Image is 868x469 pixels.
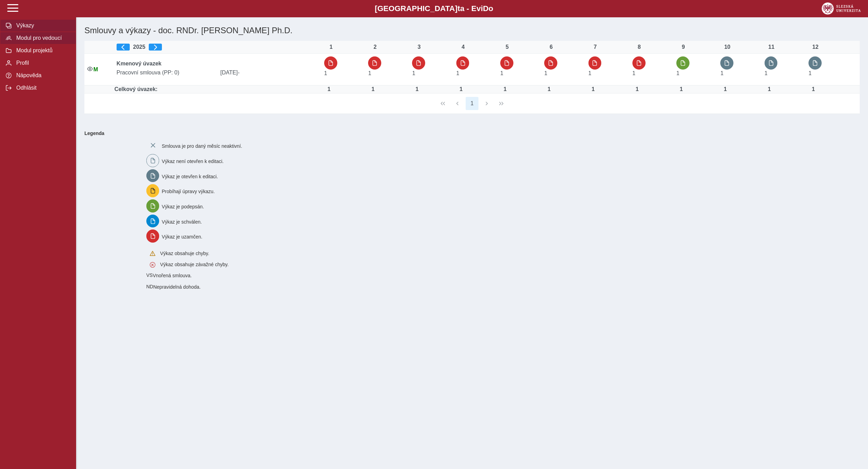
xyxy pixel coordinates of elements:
div: Úvazek : 8 h / den. 40 h / týden. [498,86,512,92]
span: - [238,70,239,75]
span: D [483,4,488,13]
span: Úvazek : 8 h / den. 40 h / týden. [765,70,768,76]
span: Smlouva vnořená do kmene [146,284,153,289]
div: 10 [720,44,734,50]
span: Výkaz je schválen. [162,219,202,224]
span: Úvazek : 8 h / den. 40 h / týden. [720,70,723,76]
div: Úvazek : 8 h / den. 40 h / týden. [630,86,644,92]
span: Úvazek : 8 h / den. 40 h / týden. [632,70,636,76]
div: 4 [456,44,470,50]
div: Úvazek : 8 h / den. 40 h / týden. [542,86,556,92]
div: 1 [324,44,338,50]
span: Probíhají úpravy výkazu. [162,189,214,194]
b: Kmenový úvazek [117,61,162,66]
div: 9 [676,44,690,50]
span: [DATE] [218,70,321,76]
div: Úvazek : 8 h / den. 40 h / týden. [762,86,776,92]
div: 5 [500,44,514,50]
span: Úvazek : 8 h / den. 40 h / týden. [500,70,503,76]
span: Výkaz obsahuje závažné chyby. [160,262,229,267]
div: 11 [765,44,778,50]
h1: Smlouvy a výkazy - doc. RNDr. [PERSON_NAME] Ph.D. [82,23,732,38]
span: t [457,4,460,13]
span: Úvazek : 8 h / den. 40 h / týden. [324,70,327,76]
span: Údaje souhlasí s údaji v Magionu [93,66,98,72]
span: Vnořená smlouva. [153,273,192,278]
span: Výkaz není otevřen k editaci. [162,159,223,164]
i: Smlouva je aktivní [87,66,93,72]
span: Úvazek : 8 h / den. 40 h / týden. [368,70,371,76]
div: Úvazek : 8 h / den. 40 h / týden. [806,86,820,92]
div: 8 [632,44,646,50]
span: Odhlásit [14,85,70,91]
span: o [488,4,493,13]
div: 2 [368,44,382,50]
button: 1 [466,97,479,110]
b: [GEOGRAPHIC_DATA] a - Evi [21,4,847,13]
b: Legenda [82,128,857,139]
div: 12 [808,44,822,50]
span: Úvazek : 8 h / den. 40 h / týden. [676,70,679,76]
span: Profil [14,60,70,66]
span: Úvazek : 8 h / den. 40 h / týden. [456,70,459,76]
img: logo_web_su.png [822,2,861,15]
div: Úvazek : 8 h / den. 40 h / týden. [454,86,468,92]
span: Úvazek : 8 h / den. 40 h / týden. [544,70,547,76]
span: Výkaz je podepsán. [162,204,204,209]
span: Úvazek : 8 h / den. 40 h / týden. [412,70,415,76]
span: Modul projektů [14,47,70,54]
div: 6 [544,44,558,50]
div: 2025 [117,44,319,51]
span: Úvazek : 8 h / den. 40 h / týden. [808,70,812,76]
td: Celkový úvazek: [114,85,321,93]
div: Úvazek : 8 h / den. 40 h / týden. [366,86,380,92]
span: Pracovní smlouva (PP: 0) [114,70,218,76]
span: Výkaz je otevřen k editaci. [162,173,218,179]
span: Nepravidelná dohoda. [153,284,201,290]
div: Úvazek : 8 h / den. 40 h / týden. [322,86,336,92]
span: Výkazy [14,22,70,29]
div: 3 [412,44,426,50]
span: Modul pro vedoucí [14,35,70,41]
span: Výkaz obsahuje chyby. [160,251,209,256]
span: Výkaz je uzamčen. [162,234,202,240]
div: 7 [588,44,602,50]
span: Úvazek : 8 h / den. 40 h / týden. [588,70,592,76]
span: Smlouva vnořená do kmene [146,272,153,278]
div: Úvazek : 8 h / den. 40 h / týden. [410,86,424,92]
span: Nápověda [14,72,70,79]
div: Úvazek : 8 h / den. 40 h / týden. [718,86,732,92]
div: Úvazek : 8 h / den. 40 h / týden. [586,86,600,92]
div: Úvazek : 8 h / den. 40 h / týden. [674,86,688,92]
span: Smlouva je pro daný měsíc neaktivní. [162,143,242,149]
